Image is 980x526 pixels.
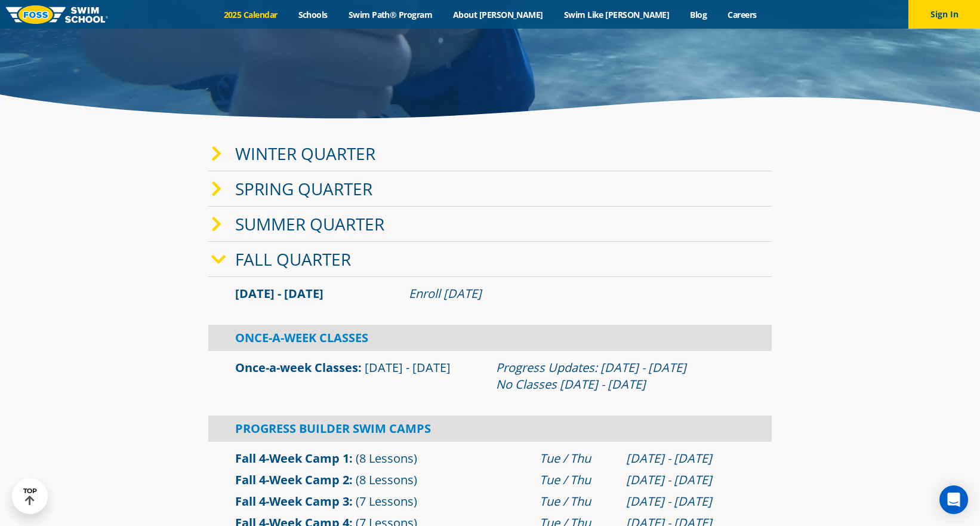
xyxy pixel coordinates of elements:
div: Tue / Thu [540,493,615,510]
span: (7 Lessons) [356,493,417,509]
span: [DATE] - [DATE] [365,359,451,376]
div: [DATE] - [DATE] [626,472,745,488]
a: Spring Quarter [235,177,372,200]
a: Swim Like [PERSON_NAME] [553,9,680,20]
a: Winter Quarter [235,142,375,165]
div: [DATE] - [DATE] [626,450,745,467]
div: Once-A-Week Classes [208,325,772,351]
span: (8 Lessons) [356,472,417,488]
a: Summer Quarter [235,213,384,235]
span: (8 Lessons) [356,450,417,466]
a: Once-a-week Classes [235,359,358,376]
div: Progress Builder Swim Camps [208,416,772,442]
a: Fall 4-Week Camp 2 [235,472,349,488]
div: Tue / Thu [540,472,615,488]
div: Tue / Thu [540,450,615,467]
a: 2025 Calendar [213,9,288,20]
span: [DATE] - [DATE] [235,285,323,302]
img: FOSS Swim School Logo [6,5,108,24]
div: [DATE] - [DATE] [626,493,745,510]
a: Schools [288,9,338,20]
div: Progress Updates: [DATE] - [DATE] No Classes [DATE] - [DATE] [496,359,745,393]
a: Swim Path® Program [338,9,442,20]
a: About [PERSON_NAME] [443,9,554,20]
a: Careers [717,9,767,20]
a: Fall 4-Week Camp 3 [235,493,349,509]
a: Blog [680,9,717,20]
div: Open Intercom Messenger [939,485,968,514]
div: TOP [23,487,37,506]
a: Fall Quarter [235,248,351,270]
div: Enroll [DATE] [409,285,745,302]
a: Fall 4-Week Camp 1 [235,450,349,466]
